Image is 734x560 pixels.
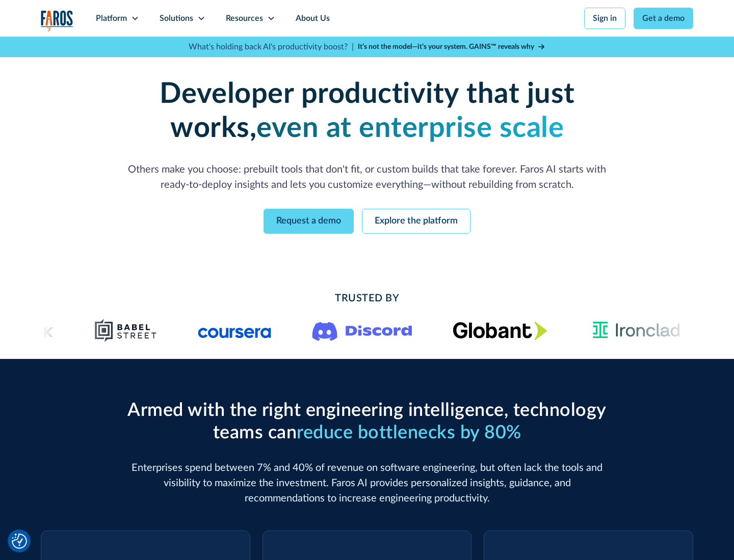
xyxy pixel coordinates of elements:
p: What's holding back AI's productivity boost? | [189,41,354,53]
h2: Armed with the right engineering intelligence, technology teams can [122,400,612,443]
img: Revisit consent button [12,534,27,549]
img: Logo of the online learning platform Coursera. [198,322,272,339]
strong: even at enterprise scale [256,114,564,143]
a: Request a demo [264,209,354,234]
img: Ironclad Logo [588,318,685,343]
h2: Trusted By [122,291,612,306]
a: Explore the platform [362,209,470,234]
div: Platform [96,12,127,24]
div: Resources [226,12,263,24]
a: It’s not the model—it’s your system. GAINS™ reveals why [358,42,545,52]
strong: It’s not the model—it’s your system. GAINS™ reveals why [358,43,534,50]
a: home [41,10,73,31]
img: Logo of the analytics and reporting company Faros. [41,10,73,31]
button: Cookie Settings [12,534,27,549]
a: Get a demo [634,8,693,29]
div: Solutions [160,12,193,24]
a: Sign in [584,8,625,29]
p: Enterprises spend between 7% and 40% of revenue on software engineering, but often lack the tools... [122,460,612,506]
span: reduce bottlenecks by 80% [297,424,521,442]
strong: Developer productivity that just works, [160,80,575,143]
img: Babel Street logo png [95,318,158,343]
img: Globant's logo [453,321,547,340]
p: Others make you choose: prebuilt tools that don't fit, or custom builds that take forever. Faros ... [122,162,612,192]
img: Logo of the communication platform Discord. [312,320,412,341]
